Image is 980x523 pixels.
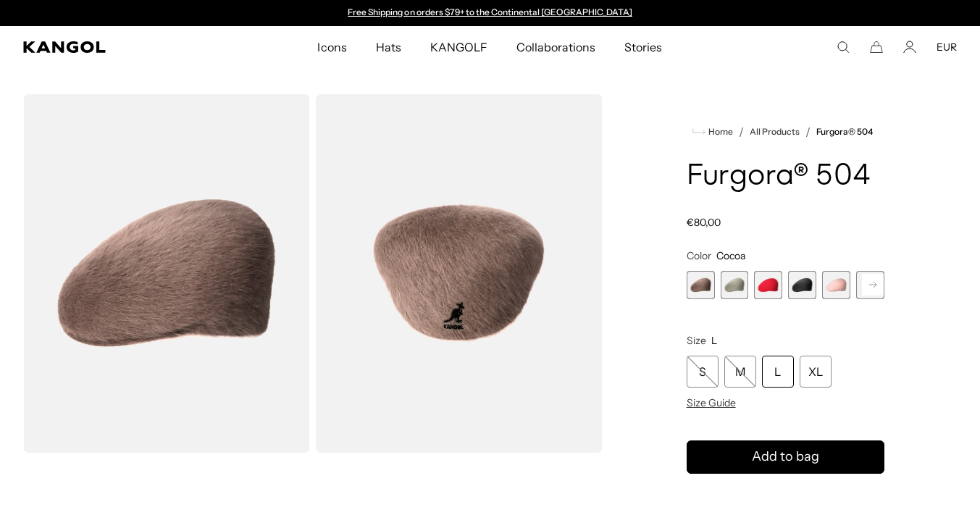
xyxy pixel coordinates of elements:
nav: breadcrumbs [687,123,884,141]
div: 1 of 2 [341,7,640,19]
label: Black [788,271,816,299]
span: Home [705,127,733,137]
a: Kangol [23,41,210,53]
a: All Products [750,127,800,137]
span: Icons [317,26,346,68]
a: Stories [610,26,677,68]
span: €80,00 [687,216,721,229]
button: EUR [937,41,957,54]
li: / [800,123,811,141]
label: Cocoa [687,271,715,299]
div: 3 of 7 [754,271,782,299]
span: KANGOLF [430,26,487,68]
button: Cart [870,41,883,54]
div: S [687,356,719,388]
div: XL [800,356,832,388]
span: Stories [624,26,662,68]
label: Dusty Rose [822,271,850,299]
a: Icons [303,26,361,68]
span: Add to bag [752,447,819,466]
div: 1 of 7 [687,271,715,299]
button: Add to bag [687,440,884,474]
a: Hats [361,26,416,68]
a: Account [903,41,916,54]
span: L [711,334,717,347]
span: Cocoa [716,249,745,262]
a: Free Shipping on orders $79+ to the Continental [GEOGRAPHIC_DATA] [348,7,632,17]
summary: Search here [837,41,850,54]
a: Home [692,125,733,138]
label: Ivory [856,271,884,299]
img: color-cocoa [23,94,310,453]
img: color-cocoa [316,94,603,453]
li: / [733,123,744,141]
span: Color [687,249,711,262]
div: Announcement [341,7,640,19]
div: 5 of 7 [822,271,850,299]
div: 2 of 7 [721,271,749,299]
div: M [724,356,756,388]
label: Moss Grey [721,271,749,299]
span: Size Guide [687,396,736,409]
a: Furgora® 504 [816,127,873,137]
div: 6 of 7 [856,271,884,299]
span: Size [687,334,706,347]
label: Scarlet [754,271,782,299]
span: Hats [376,26,401,68]
div: 4 of 7 [788,271,816,299]
h1: Furgora® 504 [687,161,884,193]
a: KANGOLF [416,26,502,68]
div: L [762,356,794,388]
a: Collaborations [502,26,610,68]
slideshow-component: Announcement bar [341,7,640,19]
span: Collaborations [516,26,595,68]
